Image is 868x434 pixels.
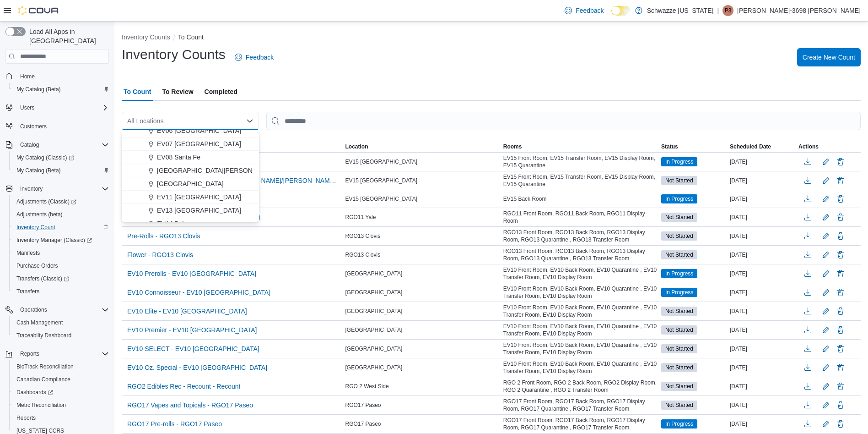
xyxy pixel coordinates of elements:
[13,222,59,233] a: Inventory Count
[820,248,831,262] button: Edit count details
[266,112,861,130] input: This is a search bar. After typing your query, hit enter to filter the results lower in the page.
[122,33,170,41] button: Inventory Counts
[501,358,659,377] div: EV10 Front Room, EV10 Back Room, EV10 Quarantine , EV10 Transfer Room, EV10 Display Room
[345,420,381,428] span: RGO17 Paseo
[16,262,58,269] span: Purchase Orders
[157,153,200,162] span: EV08 Santa Fe
[835,212,846,223] button: Delete
[13,222,109,233] span: Inventory Count
[13,196,109,207] span: Adjustments (Classic)
[127,401,253,410] span: RGO17 Vapes and Topicals - RGO17 Paseo
[13,387,109,398] span: Dashboards
[728,141,797,152] button: Scheduled Date
[16,304,51,315] button: Operations
[611,6,631,16] input: Dark Mode
[665,232,693,240] span: Not Started
[13,387,57,398] a: Dashboards
[501,246,659,264] div: RGO13 Front Room, RGO13 Back Room, RGO13 Display Room, RGO13 Quarantine , RGO13 Transfer Room
[16,167,61,174] span: My Catalog (Beta)
[9,272,113,285] a: Transfers (Classic)
[345,195,418,203] span: EV15 [GEOGRAPHIC_DATA]
[13,84,109,95] span: My Catalog (Beta)
[16,304,109,315] span: Operations
[13,317,66,328] a: Cash Management
[16,249,40,257] span: Manifests
[728,231,797,242] div: [DATE]
[661,250,697,259] span: Not Started
[665,269,693,278] span: In Progress
[661,176,697,185] span: Not Started
[344,141,501,152] button: Location
[157,126,241,135] span: EV06 [GEOGRAPHIC_DATA]
[9,164,113,177] button: My Catalog (Beta)
[20,73,35,80] span: Home
[2,120,113,133] button: Customers
[820,323,831,337] button: Edit count details
[820,379,831,393] button: Edit count details
[13,247,43,258] a: Manifests
[20,350,39,357] span: Reports
[501,171,659,190] div: EV15 Front Room, EV15 Transfer Room, EV15 Display Room, EV15 Quarantine
[728,400,797,411] div: [DATE]
[820,342,831,356] button: Edit count details
[246,117,253,125] button: Close list of options
[345,383,389,390] span: RGO 2 West Side
[661,401,697,410] span: Not Started
[9,412,113,424] button: Reports
[20,306,47,313] span: Operations
[9,234,113,247] a: Inventory Manager (Classic)
[127,288,270,297] span: EV10 Connoisseur - EV10 [GEOGRAPHIC_DATA]
[127,382,240,391] span: RGO2 Edibles Rec - Recount - Recount
[20,104,34,111] span: Users
[124,342,263,356] button: EV10 SELECT - EV10 [GEOGRAPHIC_DATA]
[835,193,846,204] button: Delete
[9,247,113,259] button: Manifests
[9,386,113,399] a: Dashboards
[820,229,831,243] button: Edit count details
[2,101,113,114] button: Users
[231,48,277,66] a: Feedback
[124,248,197,262] button: Flower - RGO13 Clovis
[665,401,693,409] span: Not Started
[661,269,697,278] span: In Progress
[501,377,659,396] div: RGO 2 Front Room, RGO 2 Back Room, RGO2 Display Room, RGO 2 Quarantine , RGO 2 Transfer Room
[501,340,659,358] div: EV10 Front Room, EV10 Back Room, EV10 Quarantine , EV10 Transfer Room, EV10 Display Room
[157,139,241,148] span: EV07 [GEOGRAPHIC_DATA]
[722,5,733,16] div: Pedro-3698 Salazar
[835,175,846,186] button: Delete
[16,224,55,231] span: Inventory Count
[728,343,797,354] div: [DATE]
[661,363,697,372] span: Not Started
[345,345,403,352] span: [GEOGRAPHIC_DATA]
[13,235,96,246] a: Inventory Manager (Classic)
[13,209,66,220] a: Adjustments (beta)
[665,251,693,259] span: Not Started
[9,208,113,221] button: Adjustments (beta)
[13,374,109,385] span: Canadian Compliance
[647,5,714,16] p: Schwazze [US_STATE]
[122,137,259,151] button: EV07 [GEOGRAPHIC_DATA]
[16,363,74,370] span: BioTrack Reconciliation
[162,82,193,101] span: To Review
[728,249,797,260] div: [DATE]
[13,286,109,297] span: Transfers
[9,195,113,208] a: Adjustments (Classic)
[665,176,693,185] span: Not Started
[13,165,109,176] span: My Catalog (Beta)
[124,286,274,299] button: EV10 Connoisseur - EV10 [GEOGRAPHIC_DATA]
[345,214,376,221] span: RGO11 Yale
[661,382,697,391] span: Not Started
[665,213,693,221] span: Not Started
[13,400,70,411] a: Metrc Reconciliation
[16,198,76,205] span: Adjustments (Classic)
[127,269,256,278] span: EV10 Prerolls - EV10 [GEOGRAPHIC_DATA]
[16,401,66,409] span: Metrc Reconciliation
[124,417,226,431] button: RGO17 Pre-rolls - RGO17 Paseo
[820,192,831,206] button: Edit count details
[122,33,861,44] nav: An example of EuiBreadcrumbs
[13,412,109,423] span: Reports
[728,175,797,186] div: [DATE]
[730,143,771,150] span: Scheduled Date
[26,27,109,45] span: Load All Apps in [GEOGRAPHIC_DATA]
[820,210,831,224] button: Edit count details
